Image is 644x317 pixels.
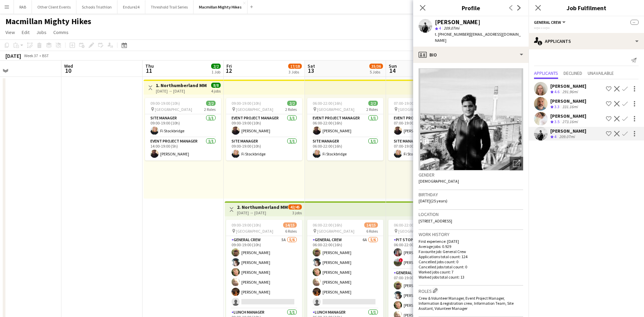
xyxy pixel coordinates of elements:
[287,101,297,106] span: 2/2
[419,287,523,294] h3: Roles
[194,0,247,14] button: Macmillan Mighty Hikes
[561,104,579,110] div: 331.16mi
[317,107,354,112] span: [GEOGRAPHIC_DATA]
[117,0,145,14] button: Endure24
[288,64,302,69] span: 17/18
[435,32,521,43] span: | [EMAIL_ADDRESS][DOMAIN_NAME]
[145,114,221,137] app-card-role: Site Manager1/109:00-19:00 (10h)Fi Stockbridge
[442,26,461,31] span: 209.07mi
[150,101,180,106] span: 09:00-19:00 (10h)
[534,25,639,30] div: --:-- - --:--
[236,107,273,112] span: [GEOGRAPHIC_DATA]
[317,229,354,234] span: [GEOGRAPHIC_DATA]
[22,53,39,58] span: Week 37
[388,236,464,269] app-card-role: Pit Stop Manager2/206:00-22:00 (16h)[PERSON_NAME]![PERSON_NAME]
[388,98,464,161] app-job-card: 07:00-19:00 (12h)2/2 [GEOGRAPHIC_DATA]2 RolesEvent Project Manager1/107:00-19:00 (12h)[PERSON_NAM...
[413,47,529,63] div: Bio
[419,198,447,203] span: [DATE] (25 years)
[398,107,436,112] span: [GEOGRAPHIC_DATA]
[237,210,288,215] div: [DATE] → [DATE]
[419,179,459,184] span: [DEMOGRAPHIC_DATA]
[226,137,302,161] app-card-role: Site Manager1/109:00-19:00 (10h)Fi Stockbridge
[419,254,523,259] p: Applications total count: 124
[413,3,529,12] h3: Profile
[307,137,383,161] app-card-role: Site Manager1/106:00-22:00 (16h)Fi Stockbridge
[388,137,464,161] app-card-role: Site Manager1/107:00-19:00 (12h)Fi Stockbridge
[76,0,117,14] button: Schools Triathlon
[22,29,30,35] span: Edit
[145,0,194,14] button: Threshold Trail Series
[285,229,297,234] span: 6 Roles
[564,71,582,76] span: Declined
[226,63,232,69] span: Fri
[307,114,383,137] app-card-role: Event Project Manager1/106:00-22:00 (16h)[PERSON_NAME]
[64,63,73,69] span: Wed
[419,68,523,170] img: Crew avatar or photo
[145,98,221,161] div: 09:00-19:00 (10h)2/2 [GEOGRAPHIC_DATA]2 RolesSite Manager1/109:00-19:00 (10h)Fi StockbridgeEvent ...
[419,172,523,178] h3: Gender
[419,269,523,274] p: Worked jobs count: 7
[236,229,273,234] span: [GEOGRAPHIC_DATA]
[398,229,436,234] span: [GEOGRAPHIC_DATA]
[34,28,49,37] a: Jobs
[389,63,397,69] span: Sun
[155,107,192,112] span: [GEOGRAPHIC_DATA]
[364,222,378,228] span: 14/15
[366,229,378,234] span: 6 Roles
[289,69,301,74] div: 3 Jobs
[226,236,302,308] app-card-role: General Crew5A5/609:00-19:00 (10h)[PERSON_NAME][PERSON_NAME][PERSON_NAME][PERSON_NAME][PERSON_NAME]
[550,98,586,104] div: [PERSON_NAME]
[225,67,232,74] span: 12
[419,264,523,269] p: Cancelled jobs total count: 0
[5,16,91,27] h1: Macmillan Mighty Hikes
[211,64,221,69] span: 2/2
[307,67,315,74] span: 13
[554,104,559,109] span: 3.3
[14,0,32,14] button: RAB
[232,222,261,228] span: 09:00-19:00 (10h)
[226,98,302,161] app-job-card: 09:00-19:00 (10h)2/2 [GEOGRAPHIC_DATA]2 RolesEvent Project Manager1/109:00-19:00 (10h)[PERSON_NAM...
[399,258,403,262] span: !
[419,274,523,280] p: Worked jobs total count: 13
[510,157,523,170] div: Open photos pop-in
[232,101,261,106] span: 09:00-19:00 (10h)
[283,222,297,228] span: 14/15
[419,211,523,217] h3: Location
[156,82,206,88] h3: 1. Northumberland MMH- 4 day role
[529,3,644,12] h3: Job Fulfilment
[226,114,302,137] app-card-role: Event Project Manager1/109:00-19:00 (10h)[PERSON_NAME]
[419,244,523,249] p: Average jobs: 0.929
[554,134,556,139] span: 4
[63,67,73,74] span: 10
[534,71,558,76] span: Applicants
[145,137,221,161] app-card-role: Event Project Manager1/114:00-19:00 (5h)[PERSON_NAME]
[394,101,423,106] span: 07:00-19:00 (12h)
[419,191,523,198] h3: Birthday
[529,33,644,49] div: Applicants
[5,29,15,35] span: View
[558,134,576,140] div: 209.07mi
[550,83,586,89] div: [PERSON_NAME]
[285,107,297,112] span: 2 Roles
[561,89,579,95] div: 291.96mi
[3,28,18,37] a: View
[206,101,216,106] span: 2/2
[630,20,639,25] span: --
[419,239,523,244] p: First experience: [DATE]
[419,231,523,237] h3: Work history
[435,32,470,37] span: t. [PHONE_NUMBER]
[308,63,315,69] span: Sat
[394,222,423,228] span: 06:00-22:00 (16h)
[211,83,221,88] span: 8/8
[36,29,47,35] span: Jobs
[307,98,383,161] app-job-card: 06:00-22:00 (16h)2/2 [GEOGRAPHIC_DATA]2 RolesEvent Project Manager1/106:00-22:00 (16h)[PERSON_NAM...
[313,101,342,106] span: 06:00-22:00 (16h)
[292,210,302,215] div: 3 jobs
[144,67,154,74] span: 11
[211,88,221,94] div: 4 jobs
[554,119,559,124] span: 3.5
[5,52,21,59] div: [DATE]
[53,29,69,35] span: Comms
